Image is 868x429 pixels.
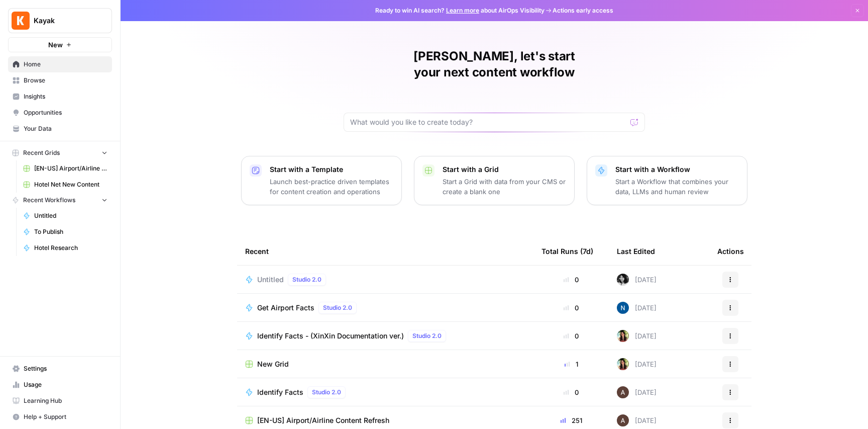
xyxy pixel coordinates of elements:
[19,240,112,256] a: Hotel Research
[34,243,107,252] span: Hotel Research
[257,275,284,285] span: Untitled
[24,364,107,373] span: Settings
[8,145,112,160] button: Recent Grids
[241,156,402,205] button: Start with a TemplateLaunch best-practice driven templates for content creation and operations
[8,361,112,377] a: Settings
[617,302,629,314] img: n7pe0zs00y391qjouxmgrq5783et
[541,275,601,285] div: 0
[34,211,107,220] span: Untitled
[541,237,593,265] div: Total Runs (7d)
[8,37,112,52] button: New
[617,274,657,286] div: [DATE]
[8,409,112,425] button: Help + Support
[245,386,525,398] a: Identify FactsStudio 2.0
[257,359,289,369] span: New Grid
[19,224,112,240] a: To Publish
[350,117,626,127] input: What would you like to create today?
[8,105,112,121] a: Opportunities
[541,387,601,397] div: 0
[717,237,744,265] div: Actions
[8,393,112,409] a: Learning Hub
[245,359,525,369] a: New Grid
[270,164,393,175] p: Start with a Template
[375,6,545,15] span: Ready to win AI search? about AirOps Visibility
[245,415,525,425] a: [EN-US] Airport/Airline Content Refresh
[24,412,107,421] span: Help + Support
[541,359,601,369] div: 1
[617,330,657,342] div: [DATE]
[34,164,107,173] span: [EN-US] Airport/Airline Content Refresh
[617,386,657,398] div: [DATE]
[19,160,112,177] a: [EN-US] Airport/Airline Content Refresh
[443,177,566,197] p: Start a Grid with data from your CMS or create a blank one
[270,177,393,197] p: Launch best-practice driven templates for content creation and operations
[24,396,107,405] span: Learning Hub
[8,72,112,89] a: Browse
[617,414,629,426] img: wtbmvrjo3qvncyiyitl6zoukl9gz
[24,108,107,117] span: Opportunities
[617,302,657,314] div: [DATE]
[617,330,629,342] img: e4v89f89x2fg3vu1gtqy01mqi6az
[587,156,747,205] button: Start with a WorkflowStart a Workflow that combines your data, LLMs and human review
[414,156,575,205] button: Start with a GridStart a Grid with data from your CMS or create a blank one
[8,89,112,105] a: Insights
[34,180,107,189] span: Hotel Net New Content
[412,331,442,340] span: Studio 2.0
[34,16,94,26] span: Kayak
[617,358,629,370] img: e4v89f89x2fg3vu1gtqy01mqi6az
[443,164,566,175] p: Start with a Grid
[12,12,30,30] img: Kayak Logo
[617,414,657,426] div: [DATE]
[344,48,645,80] h1: [PERSON_NAME], let's start your next content workflow
[24,92,107,101] span: Insights
[19,208,112,224] a: Untitled
[23,148,60,157] span: Recent Grids
[312,388,341,397] span: Studio 2.0
[24,124,107,133] span: Your Data
[245,274,525,286] a: UntitledStudio 2.0
[617,386,629,398] img: wtbmvrjo3qvncyiyitl6zoukl9gz
[257,331,404,341] span: Identify Facts - (XinXin Documentation ver.)
[24,76,107,85] span: Browse
[541,331,601,341] div: 0
[8,121,112,137] a: Your Data
[292,275,321,284] span: Studio 2.0
[541,303,601,313] div: 0
[245,302,525,314] a: Get Airport FactsStudio 2.0
[553,6,613,15] span: Actions early access
[323,303,352,312] span: Studio 2.0
[541,415,601,425] div: 251
[257,387,303,397] span: Identify Facts
[8,56,112,72] a: Home
[8,377,112,393] a: Usage
[8,8,112,33] button: Workspace: Kayak
[617,358,657,370] div: [DATE]
[24,60,107,69] span: Home
[245,237,525,265] div: Recent
[257,415,389,425] span: [EN-US] Airport/Airline Content Refresh
[617,237,655,265] div: Last Edited
[617,274,629,286] img: 0w16hsb9dp3affd7irj0qqs67ma2
[257,303,314,313] span: Get Airport Facts
[24,380,107,389] span: Usage
[615,177,739,197] p: Start a Workflow that combines your data, LLMs and human review
[245,330,525,342] a: Identify Facts - (XinXin Documentation ver.)Studio 2.0
[446,7,479,14] a: Learn more
[34,227,107,236] span: To Publish
[19,177,112,193] a: Hotel Net New Content
[8,193,112,208] button: Recent Workflows
[615,164,739,175] p: Start with a Workflow
[23,196,75,205] span: Recent Workflows
[48,40,63,50] span: New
